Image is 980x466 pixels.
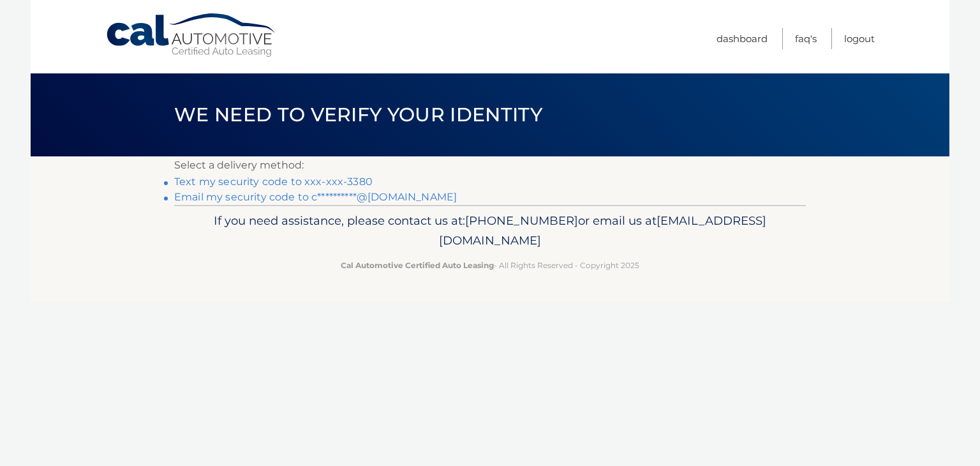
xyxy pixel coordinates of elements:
[182,259,798,272] p: - All Rights Reserved - Copyright 2025
[716,28,768,49] a: Dashboard
[174,191,457,203] a: Email my security code to c**********@[DOMAIN_NAME]
[341,260,494,270] strong: Cal Automotive Certified Auto Leasing
[795,28,817,49] a: FAQ's
[105,13,278,58] a: Cal Automotive
[465,213,578,228] span: [PHONE_NUMBER]
[182,211,798,252] p: If you need assistance, please contact us at: or email us at
[174,156,806,174] p: Select a delivery method:
[174,103,542,126] span: We need to verify your identity
[174,176,373,188] a: Text my security code to xxx-xxx-3380
[844,28,875,49] a: Logout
